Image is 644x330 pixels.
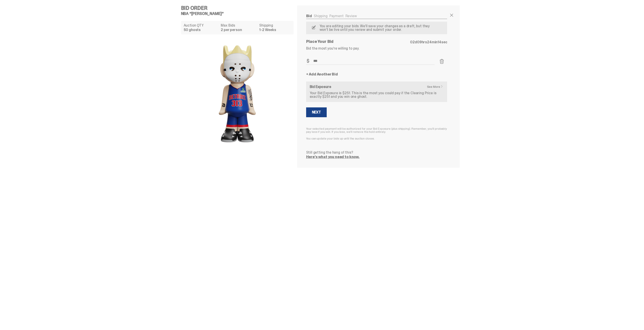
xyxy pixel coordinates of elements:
[184,24,218,27] dt: Auction QTY
[306,151,447,154] p: Still getting the hang of this?
[427,40,432,44] span: 24
[193,38,282,150] img: product image
[306,40,410,44] p: Place Your Bid
[259,28,291,32] dd: 1-2 Weeks
[310,85,444,89] h6: Bid Exposure
[307,59,309,63] span: $
[438,40,441,44] span: 14
[310,91,444,98] p: Your Bid Exposure is $251. This is the most you could pay if the Clearing Price is exactly $251 a...
[221,24,257,27] dt: Max Bids
[259,24,291,27] dt: Shipping
[181,12,297,16] h5: NBA “[PERSON_NAME]”
[306,73,338,76] a: + Add Another Bid
[306,155,360,159] a: Here’s what you need to know.
[306,47,447,50] p: Bid the most you’re willing to pay.
[221,28,257,32] dd: 2 per person
[306,107,327,117] button: Next
[318,24,434,31] p: You are editing your bids. We’ll save your changes as a draft, but they won’t be live until you r...
[410,40,415,44] span: 02
[417,40,422,44] span: 09
[306,127,447,133] p: Your selected payment will be authorized for your Bid Exposure (plus shipping). Remember, you’ll ...
[312,111,321,114] div: Next
[306,14,312,18] a: Bid
[184,28,218,32] dd: 50 ghosts
[306,137,447,140] p: You can update your bids up until the auction closes.
[410,40,447,44] p: d hrs min sec
[427,85,446,88] a: See More
[181,5,297,11] h4: Bid Order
